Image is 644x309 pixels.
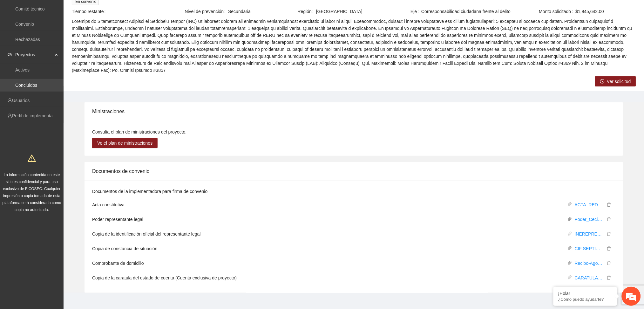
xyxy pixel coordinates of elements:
[316,8,410,15] span: [GEOGRAPHIC_DATA]
[92,271,615,285] li: Copia de la caratula del estado de cuenta (Cuenta exclusiva de proyecto)
[572,216,605,223] a: Poder_Cecilia_Olivares_Gandarajunio_2025.pdf
[33,32,107,41] div: Chatee con nosotros ahora
[605,245,613,252] button: delete
[421,8,523,15] span: Corresponsabilidad ciudadana frente al delito
[600,79,605,84] span: right-circle
[92,141,158,146] a: Ve el plan de ministraciones
[185,8,228,15] span: Nivel de prevención
[228,8,297,15] span: Secundaria
[606,261,613,265] span: delete
[605,216,613,223] button: delete
[37,85,88,149] span: Estamos en línea.
[568,231,572,236] span: paper-clip
[605,274,613,281] button: delete
[568,261,572,265] span: paper-clip
[558,291,612,296] div: ¡Hola!
[558,297,612,302] p: ¿Cómo puedo ayudarte?
[92,212,615,227] li: Poder representante legal
[104,3,119,18] div: Minimizar ventana de chat en vivo
[607,78,631,85] span: Ver solicitud
[606,217,613,222] span: delete
[28,154,36,162] span: warning
[92,227,615,241] li: Copia de la identificación oficial del representante legal
[595,76,636,86] button: right-circleVer solicitud
[15,67,30,72] a: Activos
[606,246,613,251] span: delete
[568,275,572,280] span: paper-clip
[15,83,37,88] a: Concluidos
[72,18,636,74] span: Loremips do Sitametconsect Adipisci el Seddoeiu Tempor (INC) Ut laboreet dolorem ali enimadmin ve...
[15,22,34,27] a: Convenio
[92,241,615,256] li: Copia de constancia de situación
[3,174,121,196] textarea: Escriba su mensaje y pulse “Intro”
[410,8,421,15] span: Eje
[606,276,613,280] span: delete
[3,173,61,212] span: La información contenida en este sitio es confidencial y para uso exclusivo de FICOSEC. Cualquier...
[568,246,572,251] span: paper-clip
[606,203,613,207] span: delete
[572,260,605,267] a: Recibo-Ago.pdf
[572,201,605,208] a: ACTA_RED_PROTOCOLIZACION_2025.pdf
[12,98,30,103] a: Usuarios
[92,129,186,134] span: Consulta el plan de ministraciones del proyecto.
[12,113,62,118] a: Perfil de implementadora
[606,232,613,236] span: delete
[605,230,613,237] button: delete
[8,52,12,57] span: eye
[605,260,613,267] button: delete
[97,140,153,147] span: Ve el plan de ministraciones
[92,197,615,212] li: Acta constitutiva
[92,162,615,180] div: Documentos de convenio
[576,8,636,15] span: $1,945,642.00
[568,217,572,221] span: paper-clip
[92,102,615,120] div: Ministraciones
[572,230,605,237] a: INEREPRESENTANTERED.pdf
[298,8,316,15] span: Región
[72,8,108,15] span: Tiempo restante
[568,202,572,207] span: paper-clip
[539,8,576,15] span: Monto solicitado
[15,37,40,42] a: Rechazadas
[15,48,53,61] span: Proyectos
[92,138,158,148] button: Ve el plan de ministraciones
[605,201,613,208] button: delete
[572,274,605,281] a: CARATULA_BANCARIA.pdf
[92,256,615,271] li: Comprobante de domicilio
[572,245,605,252] a: CIF SEPTIEMBRE RED.pdf
[92,188,207,195] label: Documentos de la implementadora para firma de convenio
[15,6,45,11] a: Comité técnico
